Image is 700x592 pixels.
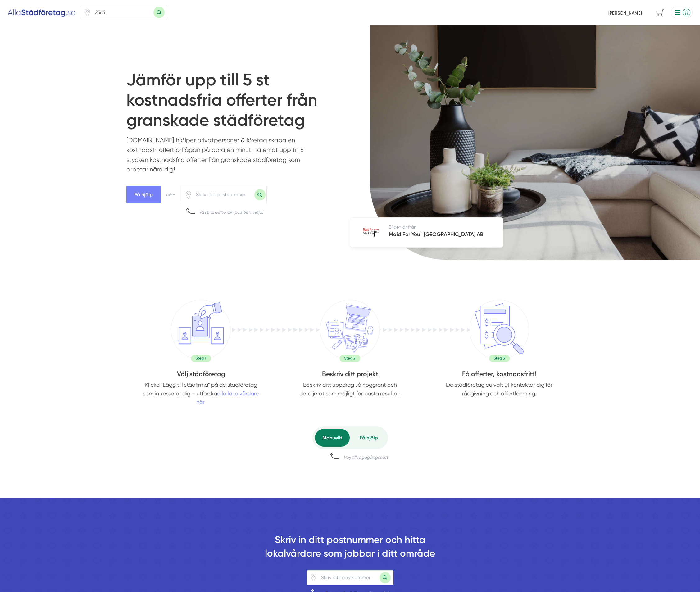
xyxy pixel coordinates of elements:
[343,454,388,460] div: Välj tillvägagångssätt
[315,429,350,447] div: Manuellt
[254,189,266,200] button: Sök med postnummer
[196,390,259,405] a: alla lokalvårdare här
[290,380,410,398] p: Beskriv ditt uppdrag så noggrant och detaljerat som möjligt för bästa resultat.
[363,228,379,237] img: Maid For You i Sverige AB logotyp
[389,230,483,240] h5: Maid For You i [GEOGRAPHIC_DATA] AB
[275,369,425,380] h4: Beskriv ditt projekt
[184,191,192,199] span: Klicka för att använda din position.
[166,191,175,198] div: eller
[652,7,668,18] span: navigation-cart
[126,135,314,178] p: [DOMAIN_NAME] hjälper privatpersoner & företag skapa en kostnadsfri offertförfrågan på bara en mi...
[84,9,91,16] span: Klicka för att använda din position.
[439,380,559,398] p: De städföretag du valt ut kontaktar dig för rådgivning och offertlämning.
[352,429,385,447] div: Få hjälp
[192,188,254,202] input: Skriv ditt postnummer
[141,380,261,407] p: Klicka "Lägg till städfirma" på de städföretag som intresserar dig – utforska .
[184,191,192,199] svg: Pin / Karta
[7,7,76,17] img: Alla Städföretag
[608,10,642,16] a: [PERSON_NAME]
[153,7,165,18] button: Sök med postnummer
[126,369,275,380] h4: Välj städföretag
[317,571,380,585] input: Skriv ditt postnummer
[425,369,574,380] h4: Få offerter, kostnadsfritt!
[200,209,263,215] div: Psst, använd din position vetja!
[84,9,91,16] svg: Pin / Karta
[389,225,416,230] span: Bilden är från
[246,533,454,564] h2: Skriv in ditt postnummer och hitta lokalvårdare som jobbar i ditt område
[126,70,335,135] h1: Jämför upp till 5 st kostnadsfria offerter från granskade städföretag
[380,572,391,583] button: Sök med postnummer
[126,186,161,203] span: Få hjälp
[310,574,317,581] svg: Pin / Karta
[310,574,317,581] span: Klicka för att använda din position.
[91,5,153,20] input: Skriv ditt postnummer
